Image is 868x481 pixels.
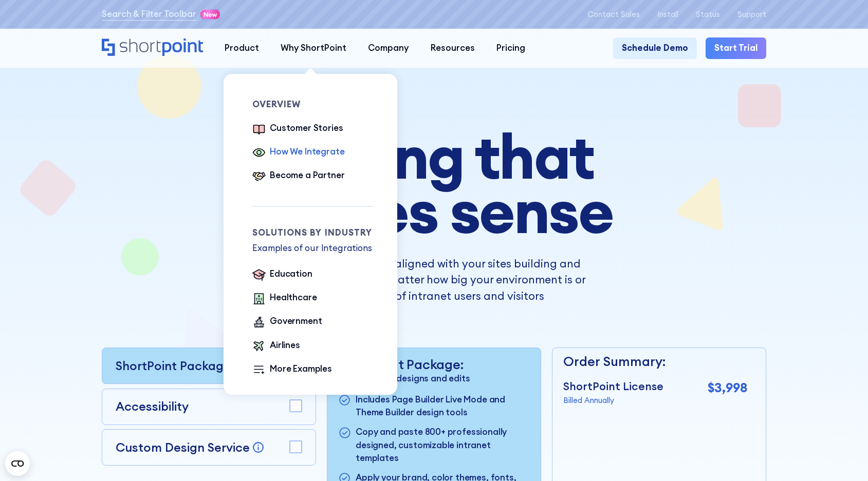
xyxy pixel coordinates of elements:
a: Search & Filter Toolbar [102,8,196,21]
p: ShortPoint Package [116,357,231,375]
p: Billed Annually [563,395,663,406]
p: Copy and paste 800+ professionally designed, customizable intranet templates [356,426,530,465]
div: Pricing [496,42,525,54]
button: Open CMP widget [5,451,30,476]
div: Customer Stories [270,122,343,134]
a: Airlines [252,339,300,354]
p: Custom Design Service [116,439,250,455]
div: Education [270,267,312,280]
a: Schedule Demo [613,37,697,59]
p: Unlimited designs and edits [356,372,470,387]
a: Become a Partner [252,169,344,184]
div: Company [368,42,409,54]
div: Why ShortPoint [281,42,346,54]
p: Examples of our Integrations [252,242,373,255]
a: Why ShortPoint [270,37,357,59]
a: How We Integrate [252,145,344,160]
a: Healthcare [252,291,317,306]
p: Order Summary: [563,352,748,372]
a: Install [657,10,678,18]
a: More Examples [252,362,332,377]
a: Support [737,10,766,18]
div: Government [270,315,322,328]
p: $3,998 [708,378,748,398]
div: Solutions by Industry [252,228,373,237]
div: More Examples [270,362,332,375]
a: Resources [420,37,486,59]
a: Start Trial [706,37,766,59]
p: Includes Page Builder Live Mode and Theme Builder design tools [356,393,530,419]
a: Education [252,267,312,282]
h1: Pricing that makes sense [190,130,678,238]
p: ShortPoint pricing is aligned with your sites building and designing needs, no matter how big you... [271,256,597,304]
div: Product [225,42,259,54]
a: Home [102,39,202,57]
div: Resources [431,42,475,54]
div: Healthcare [270,291,317,304]
a: Contact Sales [587,10,640,18]
a: Status [696,10,720,18]
div: Become a Partner [270,169,344,182]
iframe: Chat Widget [817,432,868,481]
a: Customer Stories [252,122,343,137]
p: Accessibility [116,397,189,415]
a: Product [214,37,270,59]
p: ShortPoint Package: [338,357,529,372]
div: Overview [252,100,373,109]
p: ShortPoint License [563,378,663,395]
div: Airlines [270,339,300,352]
a: Government [252,315,322,330]
a: Company [357,37,419,59]
div: How We Integrate [270,145,344,158]
a: Pricing [486,37,536,59]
